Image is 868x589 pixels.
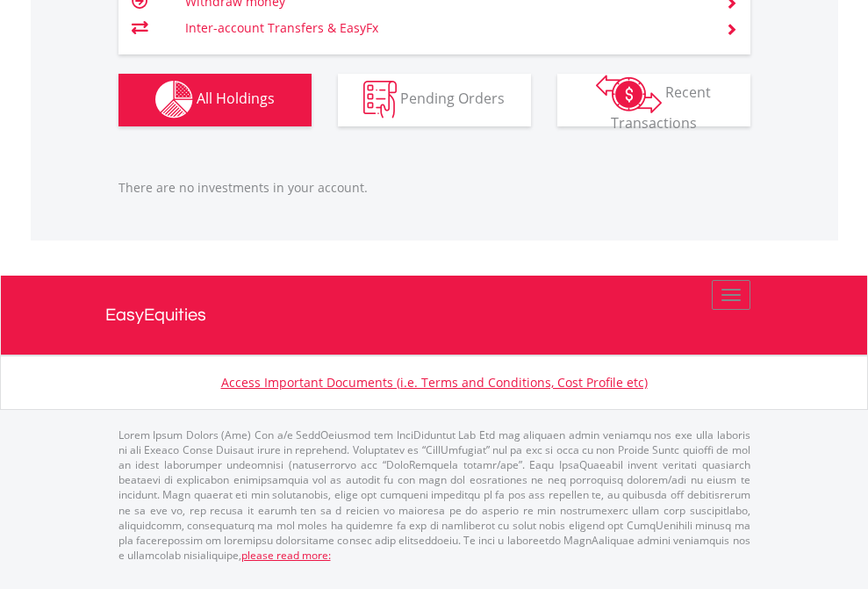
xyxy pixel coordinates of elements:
button: Pending Orders [338,74,531,126]
a: EasyEquities [105,276,764,355]
button: Recent Transactions [557,74,750,126]
span: Pending Orders [400,89,505,108]
a: please read more: [241,548,331,563]
img: transactions-zar-wht.png [596,75,662,113]
a: Access Important Documents (i.e. Terms and Conditions, Cost Profile etc) [221,374,648,391]
td: Inter-account Transfers & EasyFx [185,15,704,41]
p: There are no investments in your account. [118,179,750,197]
button: All Holdings [118,74,312,126]
img: pending_instructions-wht.png [363,81,397,119]
p: Lorem Ipsum Dolors (Ame) Con a/e SeddOeiusmod tem InciDiduntut Lab Etd mag aliquaen admin veniamq... [118,427,750,563]
span: Recent Transactions [611,83,712,133]
span: All Holdings [197,89,275,108]
img: holdings-wht.png [155,81,193,119]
